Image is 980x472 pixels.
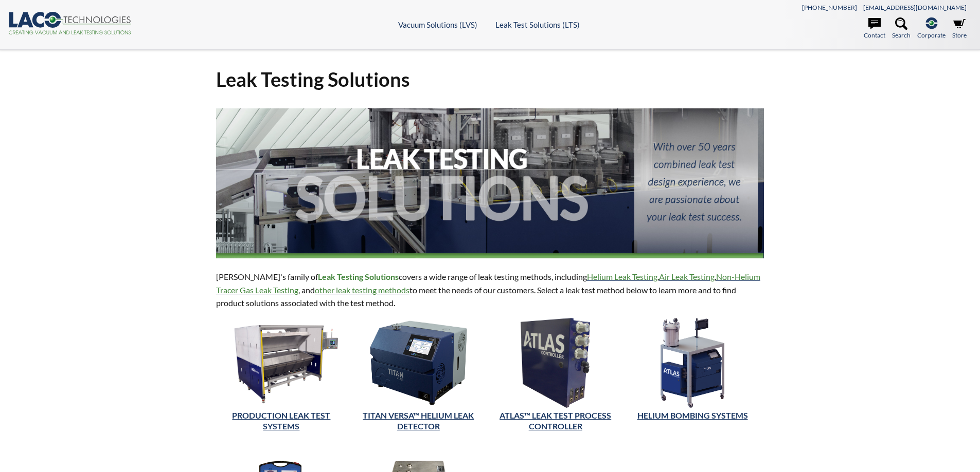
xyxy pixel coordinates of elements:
[863,4,967,11] a: [EMAIL_ADDRESS][DOMAIN_NAME]
[864,17,885,40] a: Contact
[500,410,611,431] a: ATLAS™ Leak Test Process Controller
[216,108,764,258] img: Header Image: Leak Testing Solutions
[216,318,347,408] img: Production Leak Test Systems Category
[216,272,760,295] a: Non-Helium Tracer Gas Leak Testing
[398,20,477,29] a: Vacuum Solutions (LVS)
[216,270,764,310] p: [PERSON_NAME]'s family of covers a wide range of leak testing methods, including , , , and to mee...
[637,410,748,420] a: Helium Bombing Systems
[659,272,715,281] a: Air Leak Testing
[318,272,399,281] strong: Leak Testing Solutions
[802,4,857,11] a: [PHONE_NUMBER]
[232,410,330,431] a: PRODUCTION LEAK TEST SYSTEMS
[315,285,409,295] a: other leak testing methods
[892,17,911,40] a: Search
[363,410,474,431] a: TITAN VERSA™ Helium Leak Detector
[216,67,764,92] h1: Leak Testing Solutions
[659,318,726,408] img: Helium Bombing System
[587,272,657,281] a: Helium Leak Testing
[353,318,484,408] img: TITAN VERSA™ Helium Leak Detector
[521,318,590,408] img: ATLAS™ Leak Test Process Controller
[495,20,580,29] a: Leak Test Solutions (LTS)
[917,30,946,40] span: Corporate
[952,17,967,40] a: Store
